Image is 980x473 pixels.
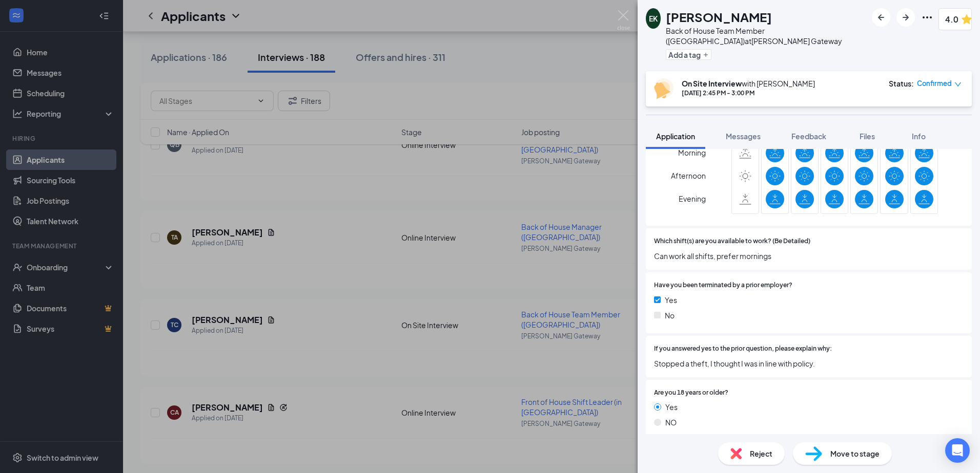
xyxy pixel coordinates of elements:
svg: ArrowRight [900,11,912,24]
button: PlusAdd a tag [666,49,711,60]
span: Messages [726,132,761,141]
b: On Site Interview [682,79,742,88]
span: Application [656,132,695,141]
span: Confirmed [917,78,952,89]
span: If you answered yes to the prior question, please explain why: [654,344,832,354]
div: Open Intercom Messenger [945,438,970,463]
h1: [PERSON_NAME] [666,8,772,26]
span: Morning [678,143,706,162]
svg: ArrowLeftNew [875,11,887,24]
span: Have you been terminated by a prior employer? [654,281,792,290]
span: No [665,310,675,321]
div: Back of House Team Member ([GEOGRAPHIC_DATA]) at [PERSON_NAME] Gateway [666,26,867,46]
span: Yes [665,294,677,306]
span: Info [912,132,926,141]
svg: Plus [703,52,709,58]
span: Move to stage [830,448,880,459]
div: EK [649,13,658,24]
span: Feedback [791,132,826,141]
button: ArrowLeftNew [872,8,890,27]
svg: Ellipses [921,11,933,24]
span: Yes [665,401,678,413]
span: Can work all shifts, prefer mornings [654,250,964,262]
span: Evening [679,189,706,208]
button: ArrowRight [896,8,915,27]
span: Afternoon [671,166,706,185]
div: Status : [889,78,914,89]
div: [DATE] 2:45 PM - 3:00 PM [682,89,815,97]
span: 4.0 [945,13,958,26]
div: with [PERSON_NAME] [682,78,815,89]
span: Are you 18 years or older? [654,388,728,398]
span: down [954,81,962,88]
span: Reject [750,448,772,459]
span: Files [860,132,875,141]
span: Which shift(s) are you available to work? (Be Detailed) [654,236,810,246]
span: Stopped a theft, I thought I was in line with policy. [654,358,964,369]
span: NO [665,417,677,428]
